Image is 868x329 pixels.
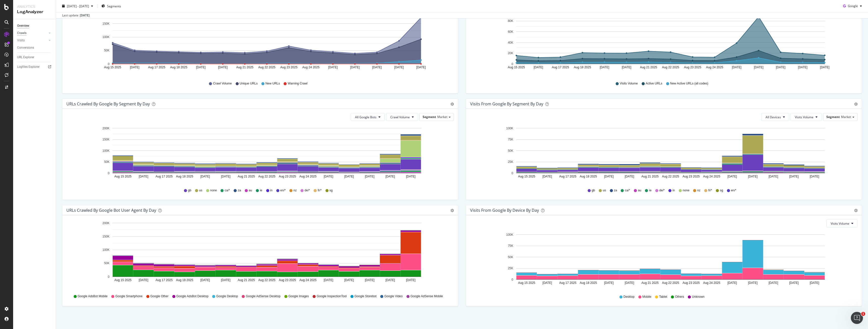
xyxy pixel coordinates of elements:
[411,294,443,298] span: Google AdSense Mobile
[249,188,252,193] span: au
[848,4,858,8] span: Google
[150,294,169,298] span: Google Other
[854,209,858,212] div: gear
[17,31,26,36] div: Crawls
[17,23,29,28] div: Overview
[104,49,110,52] text: 50K
[748,175,757,178] text: [DATE]
[604,175,614,178] text: [DATE]
[17,45,52,50] a: Conversions
[258,66,275,69] text: Aug 22 2025
[102,221,110,225] text: 200K
[102,149,110,153] text: 100K
[437,115,447,119] span: Market
[406,175,416,178] text: [DATE]
[508,30,513,34] text: 60K
[580,281,597,285] text: Aug 18 2025
[17,38,25,43] div: Visits
[280,66,297,69] text: Aug 23 2025
[102,127,110,130] text: 200K
[841,2,864,10] button: Google
[508,41,513,44] text: 40K
[176,278,193,282] text: Aug 18 2025
[196,66,206,69] text: [DATE]
[720,188,723,193] span: sg
[246,294,280,298] span: Google AdSense Desktop
[798,66,807,69] text: [DATE]
[776,66,785,69] text: [DATE]
[727,175,737,178] text: [DATE]
[518,281,535,285] text: Aug 15 2025
[732,66,741,69] text: [DATE]
[789,281,799,285] text: [DATE]
[102,235,110,238] text: 150K
[130,66,140,69] text: [DATE]
[854,102,858,106] div: gear
[114,175,131,178] text: Aug 15 2025
[365,278,374,282] text: [DATE]
[508,244,513,248] text: 75K
[200,175,210,178] text: [DATE]
[508,255,513,259] text: 50K
[625,175,634,178] text: [DATE]
[861,312,865,316] span: 1
[662,281,679,285] text: Aug 22 2025
[470,231,856,290] svg: A chart.
[683,188,690,193] span: none
[108,62,110,66] text: 0
[450,102,454,106] div: gear
[17,31,47,36] a: Crawls
[200,278,210,282] text: [DATE]
[102,22,110,25] text: 150K
[603,188,606,193] span: us
[108,275,110,279] text: 0
[210,188,217,193] span: none
[66,219,452,289] div: A chart.
[789,175,799,178] text: [DATE]
[625,281,634,285] text: [DATE]
[683,175,700,178] text: Aug 23 2025
[542,175,552,178] text: [DATE]
[213,81,232,86] span: Crawl Volume
[199,188,202,193] span: us
[384,294,403,298] span: Google Video
[365,175,374,178] text: [DATE]
[385,175,395,178] text: [DATE]
[99,2,123,10] button: Segments
[221,175,231,178] text: [DATE]
[470,125,856,184] svg: A chart.
[670,81,708,86] span: New Active URLs (all codes)
[372,66,382,69] text: [DATE]
[66,7,452,77] div: A chart.
[324,278,333,282] text: [DATE]
[293,188,297,193] span: nz
[766,115,781,119] span: All Devices
[506,127,513,130] text: 100K
[17,64,40,70] div: Logfiles Explorer
[78,294,108,298] span: Google AdsBot Mobile
[17,4,52,9] div: Analytics
[238,175,255,178] text: Aug 21 2025
[769,281,778,285] text: [DATE]
[769,175,778,178] text: [DATE]
[221,278,231,282] text: [DATE]
[302,66,319,69] text: Aug 24 2025
[355,294,376,298] span: Google Storebot
[450,209,454,212] div: gear
[640,66,657,69] text: Aug 21 2025
[279,278,296,282] text: Aug 23 2025
[114,278,131,282] text: Aug 15 2025
[139,278,148,282] text: [DATE]
[17,23,52,28] a: Overview
[299,175,316,178] text: Aug 24 2025
[506,233,513,236] text: 100K
[706,66,723,69] text: Aug 24 2025
[355,115,376,119] span: All Google Bots
[470,7,856,77] svg: A chart.
[236,66,253,69] text: Aug 21 2025
[80,13,90,18] div: [DATE]
[470,101,543,106] div: Visits from Google By Segment By Day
